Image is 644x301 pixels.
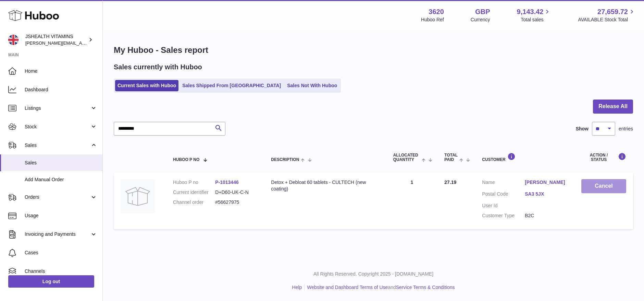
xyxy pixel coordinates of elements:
dt: Customer Type [482,212,525,219]
a: [PERSON_NAME] [525,179,568,186]
span: Total paid [444,153,458,162]
a: 9,143.42 Total sales [517,7,552,23]
span: Listings [25,105,90,112]
dd: #56627975 [215,199,257,206]
span: Sales [25,160,97,166]
dt: User Id [482,202,525,209]
span: AVAILABLE Stock Total [578,16,636,23]
a: Sales Shipped From [GEOGRAPHIC_DATA] [180,80,283,91]
dd: B2C [525,212,568,219]
a: Sales Not With Huboo [285,80,339,91]
img: francesca@jshealthvitamins.com [8,35,18,45]
span: ALLOCATED Quantity [393,153,420,162]
button: Release All [593,100,633,114]
a: Log out [8,275,94,288]
label: Show [576,126,589,132]
dt: Postal Code [482,191,525,199]
p: All Rights Reserved. Copyright 2025 - [DOMAIN_NAME] [108,271,639,277]
h2: Sales currently with Huboo [114,62,202,72]
dt: Current identifier [173,189,215,196]
span: Stock [25,124,90,130]
div: JSHEALTH VITAMINS [25,33,87,46]
dt: Channel order [173,199,215,206]
img: no-photo.jpg [121,179,155,213]
span: Dashboard [25,86,97,93]
a: Service Terms & Conditions [396,285,455,290]
li: and [305,284,455,291]
span: 27.19 [444,180,456,185]
span: 27,659.72 [597,7,628,16]
span: Total sales [521,16,551,23]
span: Add Manual Order [25,176,97,183]
div: Customer [482,153,568,162]
dt: Huboo P no [173,179,215,186]
strong: 3620 [429,7,444,16]
div: Currency [471,16,490,23]
a: Website and Dashboard Terms of Use [307,285,388,290]
span: [PERSON_NAME][EMAIL_ADDRESS][DOMAIN_NAME] [25,40,137,46]
a: 27,659.72 AVAILABLE Stock Total [578,7,636,23]
h1: My Huboo - Sales report [114,45,633,56]
div: Huboo Ref [421,16,444,23]
button: Cancel [581,179,626,193]
span: 9,143.42 [517,7,544,16]
div: Action / Status [581,153,626,162]
div: Detox + Debloat 60 tablets - CULTECH (new coating) [271,179,379,192]
strong: GBP [475,7,490,16]
dt: Name [482,179,525,187]
span: Home [25,68,97,74]
a: Current Sales with Huboo [115,80,178,91]
span: Description [271,158,299,162]
dd: D+D60-UK-C-N [215,189,257,196]
span: Channels [25,268,97,275]
a: P-1013446 [215,180,239,185]
span: Usage [25,212,97,219]
span: Sales [25,142,90,149]
a: SA3 5JX [525,191,568,197]
span: Cases [25,250,97,256]
span: Huboo P no [173,158,199,162]
a: Help [292,285,302,290]
span: Invoicing and Payments [25,231,90,238]
td: 1 [386,172,438,229]
span: Orders [25,194,90,200]
span: entries [619,126,633,132]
